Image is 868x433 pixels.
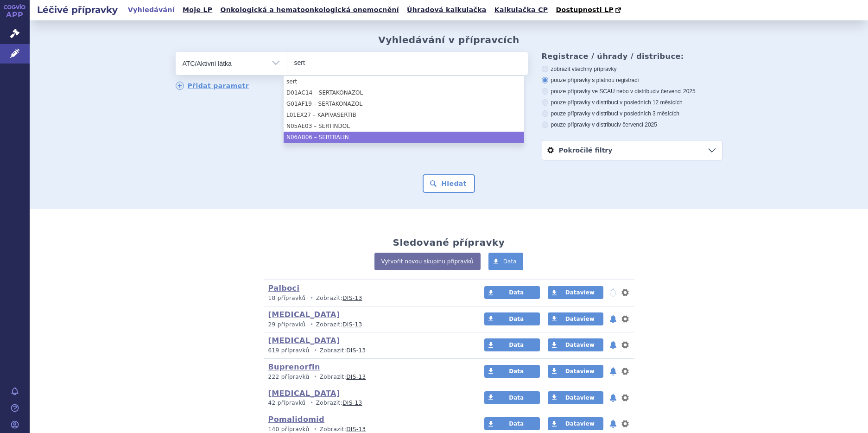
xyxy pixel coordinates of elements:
a: DIS-13 [342,400,362,406]
button: notifikace [608,418,618,429]
label: pouze přípravky ve SCAU nebo v distribuci [542,88,722,95]
span: Dataview [565,395,595,401]
button: notifikace [608,366,618,377]
label: pouze přípravky v distribuci v posledních 3 měsících [542,110,722,117]
span: Data [509,316,524,322]
span: v červenci 2025 [618,121,657,128]
p: Zobrazit: [268,321,467,329]
a: Data [484,286,540,299]
span: Dostupnosti LP [556,6,614,13]
span: Dataview [565,368,595,375]
a: Dataview [548,286,603,299]
p: Zobrazit: [268,294,467,302]
a: Dataview [548,391,603,404]
span: v červenci 2025 [657,88,696,95]
a: [MEDICAL_DATA] [268,389,340,398]
a: Dataview [548,417,603,430]
a: Onkologická a hematoonkologická onemocnění [217,4,402,16]
i: • [308,294,316,302]
li: L01EX27 – KAPIVASERTIB [284,109,524,121]
span: 42 přípravků [268,400,306,406]
a: Palboci [268,284,300,293]
li: N05AE03 – SERTINDOL [284,121,524,132]
button: notifikace [608,313,618,325]
span: Data [509,420,524,427]
span: Data [509,368,524,375]
i: • [308,399,316,407]
span: Dataview [565,342,595,348]
button: nastavení [621,287,630,298]
a: Buprenorfin [268,363,320,371]
button: nastavení [621,418,630,429]
a: Dataview [548,312,603,325]
span: 140 přípravků [268,426,310,433]
a: Dostupnosti LP [553,4,626,17]
a: Data [484,417,540,430]
label: pouze přípravky s platnou registrací [542,76,722,84]
i: • [311,373,320,381]
span: Dataview [565,316,595,322]
button: notifikace [608,339,618,350]
a: Vytvořit novou skupinu přípravků [374,253,481,270]
a: Data [488,253,524,270]
span: Dataview [565,289,595,296]
p: Zobrazit: [268,347,467,355]
span: 29 přípravků [268,321,306,328]
label: zobrazit všechny přípravky [542,65,722,73]
button: notifikace [608,287,618,298]
button: notifikace [608,392,618,403]
li: sert [284,76,524,87]
p: Zobrazit: [268,373,467,381]
p: Zobrazit: [268,399,467,407]
i: • [311,347,320,355]
a: Moje LP [180,4,215,16]
span: Data [509,342,524,348]
a: Kalkulačka CP [492,4,551,16]
span: Dataview [565,420,595,427]
h2: Vyhledávání v přípravcích [378,34,520,45]
a: Data [484,391,540,404]
span: 619 přípravků [268,347,310,354]
h2: Léčivé přípravky [30,3,125,16]
a: Data [484,338,540,351]
a: [MEDICAL_DATA] [268,336,340,345]
a: DIS-13 [346,347,366,354]
h3: Registrace / úhrady / distribuce: [542,52,722,61]
a: Přidat parametr [176,82,249,90]
a: DIS-13 [346,426,366,433]
span: 18 přípravků [268,295,306,301]
li: D01AC14 – SERTAKONAZOL [284,87,524,98]
a: Dataview [548,338,603,351]
button: nastavení [621,366,630,377]
h2: Sledované přípravky [393,237,505,248]
a: Úhradová kalkulačka [404,4,489,16]
a: DIS-13 [342,321,362,328]
a: Data [484,365,540,378]
span: Data [509,289,524,296]
a: Pokročilé filtry [542,140,722,160]
button: nastavení [621,339,630,350]
button: nastavení [621,313,630,325]
a: Vyhledávání [125,4,177,16]
a: [MEDICAL_DATA] [268,310,340,319]
li: G01AF19 – SERTAKONAZOL [284,98,524,109]
span: Data [503,258,517,265]
a: Pomalidomid [268,415,325,424]
label: pouze přípravky v distribuci [542,121,722,128]
i: • [308,321,316,329]
a: DIS-13 [346,374,366,380]
label: pouze přípravky v distribuci v posledních 12 měsících [542,99,722,106]
button: nastavení [621,392,630,403]
span: Data [509,395,524,401]
a: Data [484,312,540,325]
span: 222 přípravků [268,374,310,380]
a: Dataview [548,365,603,378]
button: Hledat [423,174,475,193]
a: DIS-13 [342,295,362,301]
li: N06AB06 – SERTRALIN [284,132,524,143]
